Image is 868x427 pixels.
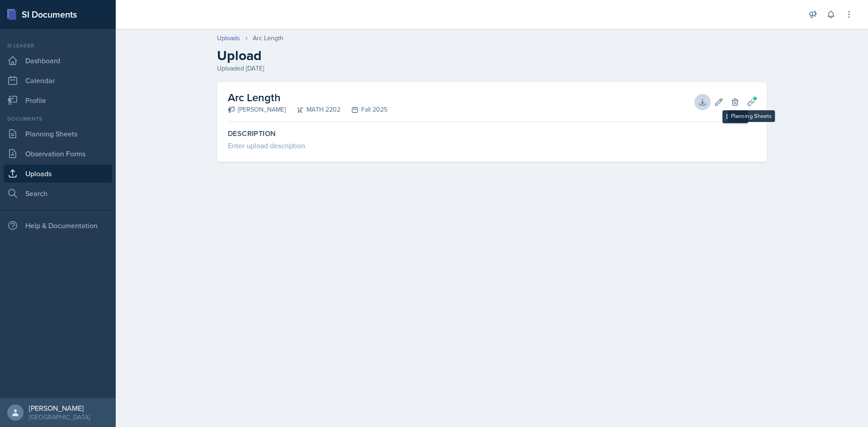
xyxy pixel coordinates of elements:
[4,71,112,89] a: Calendar
[217,47,767,64] h2: Upload
[228,89,387,106] h2: Arc Length
[4,216,112,235] div: Help & Documentation
[286,105,340,114] div: MATH 2202
[4,91,112,109] a: Profile
[727,94,743,110] button: Delete
[340,105,387,114] div: Fall 2025
[29,404,90,413] div: [PERSON_NAME]
[217,33,240,43] a: Uploads
[228,129,756,138] label: Description
[743,94,759,110] button: Planning Sheets
[217,64,767,73] div: Uploaded [DATE]
[4,115,112,123] div: Documents
[4,52,112,70] a: Dashboard
[4,42,112,50] div: Si leader
[253,33,283,43] div: Arc Length
[4,164,112,183] a: Uploads
[4,145,112,163] a: Observation Forms
[29,413,90,422] div: [GEOGRAPHIC_DATA]
[228,140,756,151] div: Enter upload description
[4,184,112,202] a: Search
[4,125,112,143] a: Planning Sheets
[228,105,286,114] div: [PERSON_NAME]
